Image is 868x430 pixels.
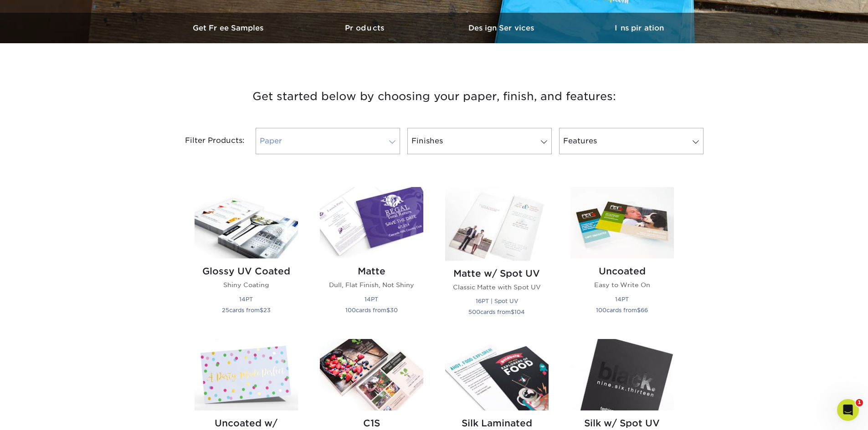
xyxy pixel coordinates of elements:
[856,399,863,406] span: 1
[168,76,701,117] h3: Get started below by choosing your paper, finish, and features:
[256,128,400,154] a: Paper
[511,309,514,315] span: $
[320,187,423,258] img: Matte Postcards
[239,296,253,303] small: 14PT
[434,13,571,43] a: Design Services
[222,307,229,314] span: 25
[161,13,298,43] a: Get Free Samples
[837,399,859,421] iframe: Intercom live chat
[445,339,549,410] img: Silk Laminated Postcards
[571,24,708,32] h3: Inspiration
[445,187,549,261] img: Matte w/ Spot UV Postcards
[345,307,398,314] small: cards from
[570,266,674,277] h2: Uncoated
[260,307,263,314] span: $
[263,307,271,314] span: 23
[195,266,298,277] h2: Glossy UV Coated
[195,280,298,289] p: Shiny Coating
[345,307,356,314] span: 100
[195,339,298,410] img: Uncoated w/ Stamped Foil Postcards
[571,13,708,43] a: Inspiration
[476,298,518,304] small: 16PT | Spot UV
[641,307,648,314] span: 66
[637,307,641,314] span: $
[559,128,704,154] a: Features
[386,307,390,314] span: $
[570,187,674,258] img: Uncoated Postcards
[390,307,398,314] span: 30
[320,339,423,410] img: C1S Postcards
[298,13,434,43] a: Products
[445,283,549,292] p: Classic Matte with Spot UV
[320,418,423,429] h2: C1S
[222,307,271,314] small: cards from
[570,339,674,410] img: Silk w/ Spot UV Postcards
[468,309,480,315] span: 500
[161,128,252,154] div: Filter Products:
[195,187,298,328] a: Glossy UV Coated Postcards Glossy UV Coated Shiny Coating 14PT 25cards from$23
[615,296,629,303] small: 14PT
[445,187,549,328] a: Matte w/ Spot UV Postcards Matte w/ Spot UV Classic Matte with Spot UV 16PT | Spot UV 500cards fr...
[596,307,648,314] small: cards from
[365,296,378,303] small: 14PT
[161,24,298,32] h3: Get Free Samples
[195,187,298,258] img: Glossy UV Coated Postcards
[320,187,423,328] a: Matte Postcards Matte Dull, Flat Finish, Not Shiny 14PT 100cards from$30
[570,280,674,289] p: Easy to Write On
[298,24,434,32] h3: Products
[570,418,674,429] h2: Silk w/ Spot UV
[320,266,423,277] h2: Matte
[434,24,571,32] h3: Design Services
[514,309,525,315] span: 104
[468,309,525,315] small: cards from
[407,128,552,154] a: Finishes
[445,268,549,279] h2: Matte w/ Spot UV
[570,187,674,328] a: Uncoated Postcards Uncoated Easy to Write On 14PT 100cards from$66
[320,280,423,289] p: Dull, Flat Finish, Not Shiny
[445,418,549,429] h2: Silk Laminated
[596,307,606,314] span: 100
